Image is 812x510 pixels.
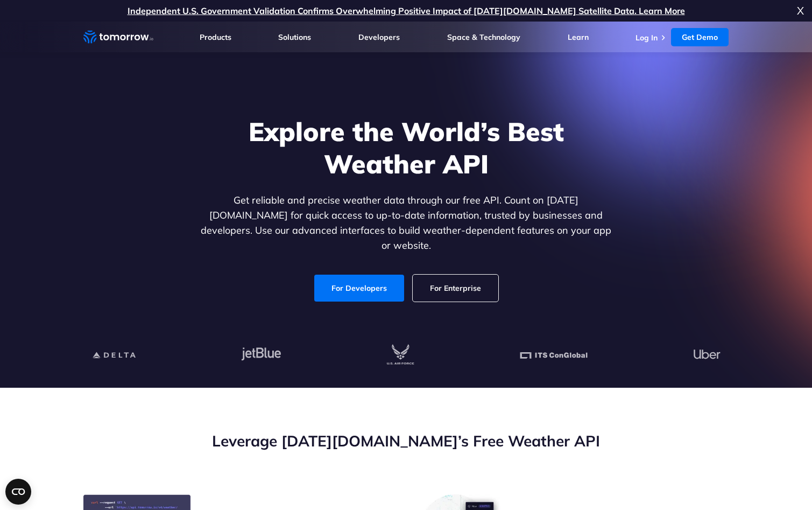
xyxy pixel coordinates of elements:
a: Home link [83,29,153,45]
button: Open CMP widget [5,479,31,505]
a: Solutions [278,32,311,42]
a: Independent U.S. Government Validation Confirms Overwhelming Positive Impact of [DATE][DOMAIN_NAM... [128,5,685,16]
a: Developers [358,32,400,42]
a: Log In [636,33,658,43]
a: For Enterprise [413,275,498,302]
a: For Developers [314,275,404,302]
h1: Explore the World’s Best Weather API [199,115,614,180]
a: Space & Technology [447,32,520,42]
a: Learn [568,32,589,42]
a: Products [200,32,231,42]
a: Get Demo [671,28,729,46]
p: Get reliable and precise weather data through our free API. Count on [DATE][DOMAIN_NAME] for quic... [199,193,614,253]
h2: Leverage [DATE][DOMAIN_NAME]’s Free Weather API [83,431,729,451]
